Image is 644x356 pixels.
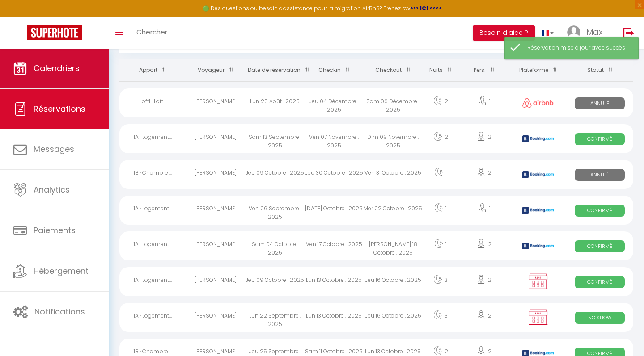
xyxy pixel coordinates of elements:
[246,59,305,81] th: Sort by booking date
[34,103,85,114] span: Réservations
[119,59,186,81] th: Sort by rentals
[527,44,629,52] div: Réservation mise à jour avec succès
[34,225,76,236] span: Paiements
[458,59,510,81] th: Sort by people
[34,265,89,276] span: Hébergement
[567,25,580,39] img: ...
[623,27,634,38] img: logout
[136,27,167,37] span: Chercher
[34,184,70,195] span: Analytics
[130,17,174,49] a: Chercher
[567,59,633,81] th: Sort by status
[34,306,85,317] span: Notifications
[34,143,74,155] span: Messages
[510,59,566,81] th: Sort by channel
[305,59,364,81] th: Sort by checkin
[34,63,80,74] span: Calendriers
[186,59,245,81] th: Sort by guest
[27,25,82,40] img: Super Booking
[473,25,535,41] button: Besoin d'aide ?
[411,4,442,12] a: >>> ICI <<<<
[586,26,602,38] span: Max
[423,59,458,81] th: Sort by nights
[560,17,614,49] a: ... Max
[364,59,423,81] th: Sort by checkout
